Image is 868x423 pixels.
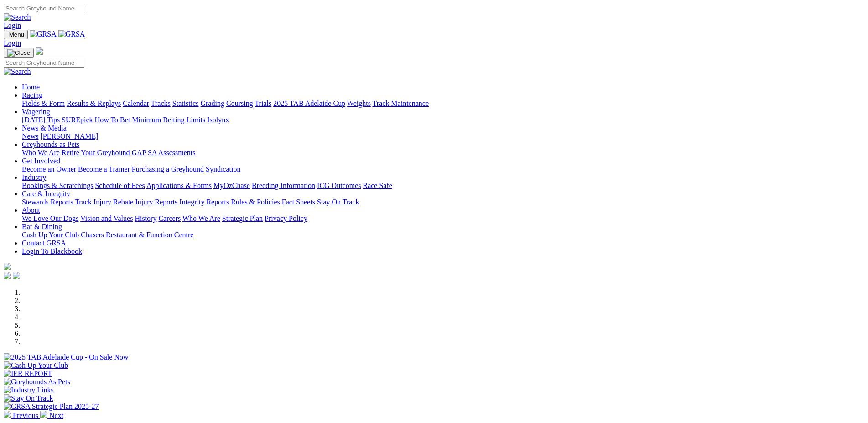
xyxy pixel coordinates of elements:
a: Next [40,412,63,419]
a: Fields & Form [22,99,65,107]
a: Contact GRSA [22,239,66,247]
a: Strategic Plan [222,214,263,222]
a: ICG Outcomes [317,182,361,189]
img: Industry Links [4,386,54,394]
img: GRSA Strategic Plan 2025-27 [4,402,99,411]
img: Greyhounds As Pets [4,378,70,386]
div: Bar & Dining [22,231,864,239]
a: Bookings & Scratchings [22,182,93,189]
a: Login [4,39,21,47]
a: Tracks [151,99,171,107]
a: Trials [255,99,271,107]
img: IER REPORT [4,370,52,378]
a: Track Injury Rebate [75,198,133,206]
a: Care & Integrity [22,190,70,198]
img: Close [7,49,30,57]
img: Search [4,68,31,76]
img: Stay On Track [4,394,53,402]
a: Who We Are [22,149,60,157]
div: Get Involved [22,165,864,173]
a: GAP SA Assessments [132,149,196,157]
a: Login To Blackbook [22,247,82,255]
a: Track Maintenance [373,99,429,107]
button: Toggle navigation [4,30,28,39]
a: Stay On Track [317,198,359,206]
a: Minimum Betting Limits [132,116,205,124]
span: Next [49,412,63,419]
input: Search [4,4,84,13]
a: Previous [4,412,40,419]
a: Stewards Reports [22,198,73,206]
a: Rules & Policies [231,198,280,206]
a: [DATE] Tips [22,116,60,124]
input: Search [4,58,84,68]
img: Cash Up Your Club [4,361,68,370]
div: About [22,214,864,223]
a: Greyhounds as Pets [22,141,79,148]
a: We Love Our Dogs [22,214,78,222]
span: Previous [13,412,38,419]
a: Racing [22,91,42,99]
div: Wagering [22,116,864,124]
a: Get Involved [22,157,60,165]
a: Retire Your Greyhound [62,149,130,157]
a: Who We Are [182,214,220,222]
a: History [135,214,156,222]
img: logo-grsa-white.png [4,263,11,270]
a: Vision and Values [80,214,133,222]
a: Wagering [22,108,50,115]
a: Login [4,21,21,29]
div: Industry [22,182,864,190]
a: Race Safe [363,182,392,189]
img: chevron-right-pager-white.svg [40,411,47,418]
img: facebook.svg [4,272,11,279]
button: Toggle navigation [4,48,34,58]
a: Privacy Policy [265,214,307,222]
a: Statistics [172,99,199,107]
a: Grading [201,99,224,107]
a: Results & Replays [67,99,121,107]
div: Care & Integrity [22,198,864,206]
img: GRSA [58,30,85,38]
a: Weights [347,99,371,107]
a: How To Bet [95,116,130,124]
a: Isolynx [207,116,229,124]
a: Applications & Forms [146,182,212,189]
img: logo-grsa-white.png [36,47,43,55]
a: Careers [158,214,181,222]
span: Menu [9,31,24,38]
img: GRSA [30,30,57,38]
div: Greyhounds as Pets [22,149,864,157]
a: 2025 TAB Adelaide Cup [273,99,345,107]
div: News & Media [22,132,864,141]
a: Cash Up Your Club [22,231,79,239]
a: News & Media [22,124,67,132]
a: MyOzChase [213,182,250,189]
img: Search [4,13,31,21]
a: About [22,206,40,214]
a: Syndication [206,165,240,173]
img: twitter.svg [13,272,20,279]
a: SUREpick [62,116,93,124]
a: [PERSON_NAME] [40,132,98,140]
a: News [22,132,38,140]
img: chevron-left-pager-white.svg [4,411,11,418]
a: Coursing [226,99,253,107]
a: Purchasing a Greyhound [132,165,204,173]
a: Become a Trainer [78,165,130,173]
img: 2025 TAB Adelaide Cup - On Sale Now [4,353,129,361]
a: Integrity Reports [179,198,229,206]
a: Injury Reports [135,198,177,206]
a: Schedule of Fees [95,182,145,189]
a: Breeding Information [252,182,315,189]
a: Industry [22,173,46,181]
a: Become an Owner [22,165,76,173]
a: Calendar [123,99,149,107]
a: Bar & Dining [22,223,62,230]
a: Chasers Restaurant & Function Centre [81,231,193,239]
a: Fact Sheets [282,198,315,206]
a: Home [22,83,40,91]
div: Racing [22,99,864,108]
